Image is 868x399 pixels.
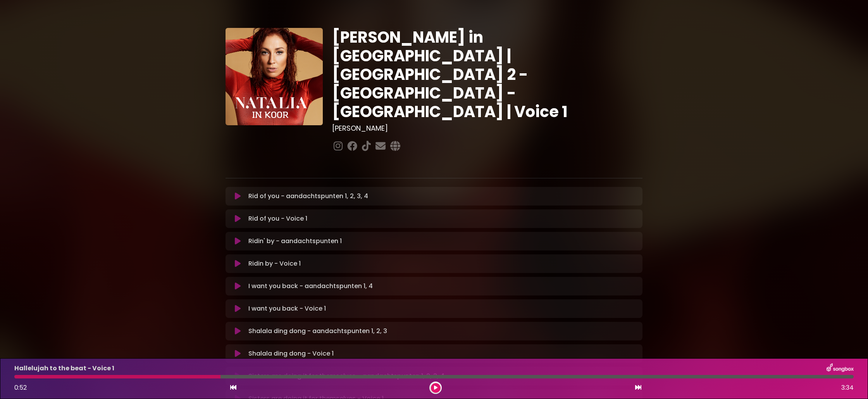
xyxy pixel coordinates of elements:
p: Shalala ding dong - aandachtspunten 1, 2, 3 [248,326,387,336]
img: songbox-logo-white.png [827,363,854,373]
p: Hallelujah to the beat - Voice 1 [14,364,114,373]
img: YTVS25JmS9CLUqXqkEhs [226,28,323,125]
p: Ridin' by - aandachtspunten 1 [248,237,342,246]
p: Rid of you - aandachtspunten 1, 2, 3, 4 [248,192,368,201]
span: 3:34 [841,383,854,392]
p: Ridin by - Voice 1 [248,259,301,268]
p: Rid of you - Voice 1 [248,214,307,223]
span: 0:52 [14,383,27,392]
p: I want you back - Voice 1 [248,304,326,313]
h3: [PERSON_NAME] [332,124,642,133]
h1: [PERSON_NAME] in [GEOGRAPHIC_DATA] | [GEOGRAPHIC_DATA] 2 - [GEOGRAPHIC_DATA] - [GEOGRAPHIC_DATA] ... [332,28,642,121]
p: Shalala ding dong - Voice 1 [248,349,334,358]
p: I want you back - aandachtspunten 1, 4 [248,282,373,291]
